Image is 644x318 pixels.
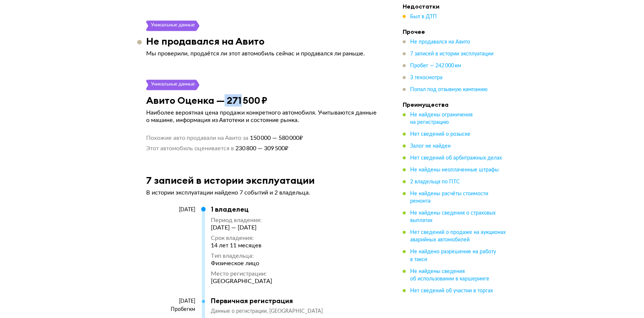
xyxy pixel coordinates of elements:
[146,94,267,106] h3: Авито Оценка — 271 500 ₽
[146,298,195,305] div: [DATE]
[410,64,461,69] span: Пробег — 242 000 км
[211,224,272,231] div: [DATE] — [DATE]
[151,20,195,31] div: Уникальные данные
[211,234,272,242] div: Срок владения :
[146,206,195,213] div: [DATE]
[410,87,487,93] span: Попал под отзывную кампанию
[211,270,272,277] div: Место регистрации :
[410,168,499,173] span: Не найдены неоплаченные штрафы
[211,242,272,249] div: 14 лет 11 месяцев
[410,144,451,149] span: Залог не найден
[146,134,248,142] span: Похожие авто продавали на Авито за
[410,288,493,293] span: Нет сведений об участии в торгах
[410,180,460,185] span: 2 владельца по ПТС
[410,40,470,45] span: Не продавался на Авито
[211,252,272,260] div: Тип владельца :
[403,3,507,10] h4: Недостатки
[410,156,502,161] span: Нет сведений об арбитражных делах
[146,145,234,152] span: Этот автомобиль оценивается в
[146,35,264,47] h3: Не продавался на Авито
[410,132,470,137] span: Нет сведений о розыске
[146,189,380,196] p: В истории эксплуатации найдено 7 событий и 2 владельца.
[410,113,473,125] span: Не найдены ограничения на регистрацию
[410,76,442,81] span: 3 техосмотра
[410,211,496,224] span: Не найдены сведения о страховых выплатах
[403,28,507,36] h4: Прочее
[146,174,315,186] h3: 7 записей в истории эксплуатации
[211,216,272,224] div: Период владения :
[248,134,303,142] span: 150 000 — 580 000 ₽
[146,109,380,124] p: Наиболее вероятная цена продажи конкретного автомобиля. Учитываются данные о машине, информация и...
[146,50,380,57] p: Мы проверили, продаётся ли этот автомобиль сейчас и продавался ли раньше.
[410,250,496,262] span: Не найдено разрешение на работу в такси
[410,230,506,243] span: Нет сведений о продаже на аукционах аварийных автомобилей
[211,277,272,285] div: [GEOGRAPHIC_DATA]
[234,145,288,152] span: 230 800 — 309 500 ₽
[211,260,272,267] div: Физическое лицо
[146,306,195,313] div: Пробег км
[410,52,493,57] span: 7 записей в истории эксплуатации
[410,269,489,282] span: Не найдены сведения об использовании в каршеринге
[211,205,272,213] div: 1 владелец
[403,101,507,109] h4: Преимущества
[151,80,195,90] div: Уникальные данные
[410,15,437,20] span: Был в ДТП
[211,297,373,305] div: Первичная регистрация
[410,192,488,204] span: Не найдены расчёты стоимости ремонта
[211,309,269,314] span: Данные о регистрации
[269,309,323,314] span: [GEOGRAPHIC_DATA]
